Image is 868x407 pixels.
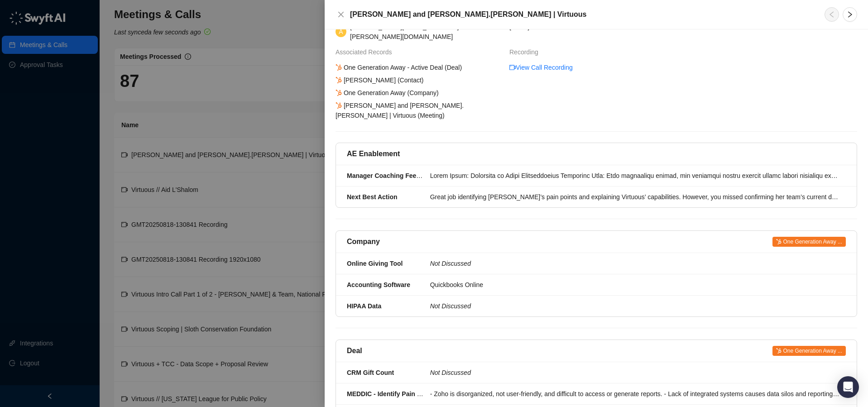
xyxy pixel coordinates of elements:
[347,236,380,247] h5: Company
[347,345,362,356] h5: Deal
[334,75,425,85] div: [PERSON_NAME] (Contact)
[772,236,846,247] a: One Generation Away ...
[430,389,840,399] div: - Zoho is disorganized, not user-friendly, and difficult to access or generate reports. - Lack of...
[347,172,435,179] strong: Manager Coaching Feedback
[772,345,846,356] a: One Generation Away ...
[509,62,573,72] a: video-cameraView Call Recording
[772,346,846,356] span: One Generation Away ...
[509,64,516,71] span: video-camera
[347,281,410,288] strong: Accounting Software
[347,260,403,267] strong: Online Giving Tool
[846,11,854,18] span: right
[430,260,471,267] i: Not Discussed
[334,62,463,72] div: One Generation Away - Active Deal (Deal)
[430,369,471,376] i: Not Discussed
[334,101,504,120] div: [PERSON_NAME] and [PERSON_NAME].[PERSON_NAME] | Virtuous (Meeting)
[430,280,840,290] div: Quickbooks Online
[837,376,859,398] div: Open Intercom Messenger
[772,237,846,247] span: One Generation Away ...
[339,27,343,37] span: A
[509,47,543,57] span: Recording
[430,302,471,310] i: Not Discussed
[347,193,398,201] strong: Next Best Action
[430,192,840,202] div: Great job identifying [PERSON_NAME]’s pain points and explaining Virtuous’ capabilities. However,...
[337,11,345,18] span: close
[336,47,397,57] span: Associated Records
[350,9,814,20] h5: [PERSON_NAME] and [PERSON_NAME].[PERSON_NAME] | Virtuous
[347,369,394,376] strong: CRM Gift Count
[347,148,400,159] h5: AE Enablement
[347,302,381,310] strong: HIPAA Data
[430,171,840,181] div: Lorem Ipsum: Dolorsita co Adipi Elitseddoeius Temporinc Utla: Etdo magnaaliqu enimad, min veniamq...
[336,9,346,20] button: Close
[347,390,436,397] strong: MEDDIC - Identify Pain Points
[334,88,440,98] div: One Generation Away (Company)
